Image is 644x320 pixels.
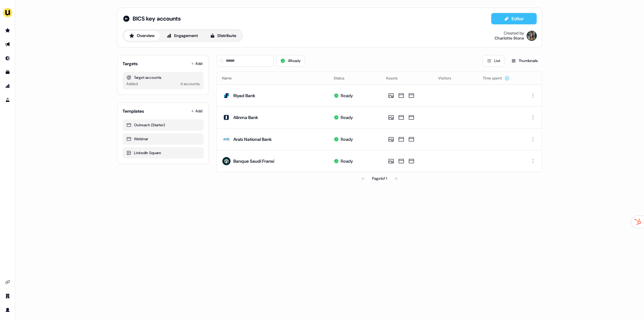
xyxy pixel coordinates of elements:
[491,13,537,24] button: Editor
[205,31,242,41] button: Distribute
[133,15,181,22] span: BICS key accounts
[381,72,433,85] th: Assets
[123,60,138,67] div: Targets
[180,81,200,87] div: 4 accounts
[276,55,305,66] button: 4Ready
[161,31,203,41] button: Engagement
[483,55,504,66] button: List
[3,81,13,91] a: Go to attribution
[126,150,200,156] div: LinkedIn Square
[126,81,138,87] div: Added
[3,95,13,105] a: Go to experiments
[3,305,13,315] a: Go to profile
[124,31,160,41] button: Overview
[222,72,239,84] button: Name
[3,277,13,287] a: Go to integrations
[3,53,13,63] a: Go to Inbound
[3,39,13,49] a: Go to outbound experience
[438,72,458,84] button: Visitors
[233,114,258,121] div: Alinma Bank
[233,158,274,164] div: Banque Saudi Fransi
[3,67,13,77] a: Go to templates
[126,74,200,81] div: Target accounts
[334,72,352,84] button: Status
[3,291,13,301] a: Go to team
[495,36,524,41] div: Charlotte Stone
[126,122,200,128] div: Outreach (Starter)
[483,72,509,84] button: Time spent
[233,136,272,142] div: Arab National Bank
[491,16,537,23] a: Editor
[126,136,200,142] div: Webinar
[123,108,144,114] div: Templates
[507,55,542,66] button: Thumbnails
[372,175,387,182] div: Page 1 of 1
[190,107,204,116] button: Add
[341,92,353,99] div: Ready
[190,59,204,68] button: Add
[341,114,353,121] div: Ready
[3,25,13,35] a: Go to prospects
[527,31,537,41] img: Charlotte
[341,158,353,164] div: Ready
[233,92,255,99] div: Riyad Bank
[341,136,353,142] div: Ready
[504,31,524,36] div: Created by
